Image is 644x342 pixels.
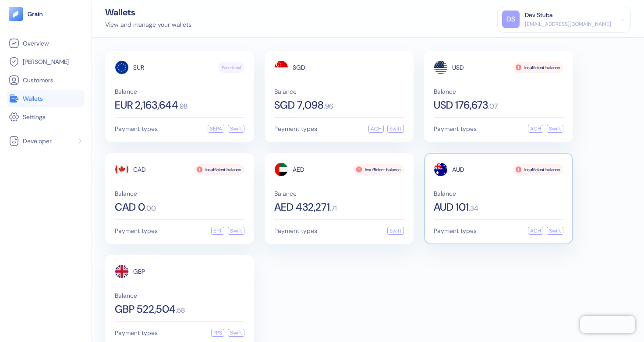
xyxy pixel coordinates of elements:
[528,125,543,133] div: ACH
[211,329,224,337] div: FPS
[274,88,404,95] span: Balance
[115,293,244,299] span: Balance
[434,202,469,212] span: AUD 101
[528,227,543,235] div: ACH
[23,57,69,66] span: [PERSON_NAME]
[547,227,563,235] div: Swift
[9,7,23,21] img: logo-tablet-V2.svg
[9,56,83,67] a: [PERSON_NAME]
[9,112,83,122] a: Settings
[208,125,224,133] div: SEPA
[452,64,464,71] span: USD
[228,329,244,337] div: Swift
[115,190,244,197] span: Balance
[274,190,404,197] span: Balance
[228,227,244,235] div: Swift
[274,228,317,234] span: Payment types
[222,64,241,71] span: Functional
[547,125,563,133] div: Swift
[434,126,477,132] span: Payment types
[133,64,144,71] span: EUR
[368,125,384,133] div: ACH
[293,64,305,71] span: SGD
[452,166,464,173] span: AUD
[176,307,185,314] span: . 58
[115,126,158,132] span: Payment types
[115,330,158,336] span: Payment types
[387,125,404,133] div: Swift
[27,11,43,17] img: logo
[9,75,83,85] a: Customers
[23,113,46,121] span: Settings
[387,227,404,235] div: Swift
[434,228,477,234] span: Payment types
[488,103,498,110] span: . 07
[434,100,488,110] span: USD 176,673
[324,103,333,110] span: . 96
[23,137,52,145] span: Developer
[228,125,244,133] div: Swift
[105,8,191,17] div: Wallets
[9,93,83,104] a: Wallets
[145,205,156,212] span: . 00
[293,166,304,173] span: AED
[23,94,43,103] span: Wallets
[194,164,244,175] div: Insufficient balance
[115,304,176,314] span: GBP 522,504
[115,228,158,234] span: Payment types
[354,164,404,175] div: Insufficient balance
[580,316,635,333] iframe: Chatra live chat
[330,205,337,212] span: . 71
[9,38,83,49] a: Overview
[274,100,324,110] span: SGD 7,098
[469,205,478,212] span: . 34
[434,190,563,197] span: Balance
[23,76,53,85] span: Customers
[133,268,145,275] span: GBP
[133,166,146,173] span: CAD
[105,20,191,29] div: View and manage your wallets
[23,39,49,48] span: Overview
[115,202,145,212] span: CAD 0
[274,202,330,212] span: AED 432,271
[115,88,244,95] span: Balance
[434,88,563,95] span: Balance
[525,20,611,28] div: [EMAIL_ADDRESS][DOMAIN_NAME]
[502,11,520,28] div: DS
[525,11,552,20] div: Dev Stuba
[178,103,188,110] span: . 98
[513,62,563,73] div: Insufficient balance
[115,100,178,110] span: EUR 2,163,644
[513,164,563,175] div: Insufficient balance
[211,227,224,235] div: EFT
[274,126,317,132] span: Payment types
